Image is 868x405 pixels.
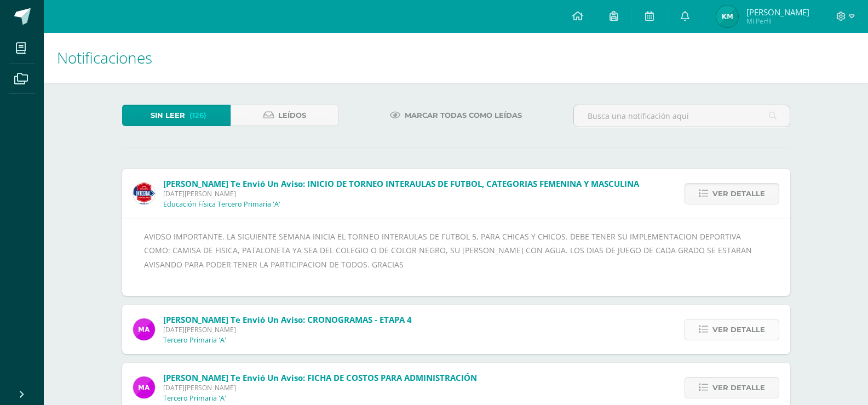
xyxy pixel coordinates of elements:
span: Leídos [278,105,306,126]
span: Ver detalle [712,184,765,204]
span: [PERSON_NAME] te envió un aviso: INICIO DE TORNEO INTERAULAS DE FUTBOL, CATEGORIAS FEMENINA Y MAS... [163,178,639,189]
span: [PERSON_NAME] te envió un aviso: CRONOGRAMAS - ETAPA 4 [163,314,412,325]
img: cd07000ad8bcbf44f98c5337334226b0.png [133,377,155,398]
span: Sin leer [151,105,185,126]
span: Notificaciones [57,47,152,68]
p: Educación Física Tercero Primaria 'A' [163,200,280,209]
img: cd07000ad8bcbf44f98c5337334226b0.png [133,318,155,340]
span: [PERSON_NAME] [746,7,809,18]
div: AVIDSO IMPORTANTE. LA SIGUIENTE SEMANA INICIA EL TORNEO INTERAULAS DE FUTBOL 5, PARA CHICAS Y CHI... [144,230,768,285]
input: Busca una notificación aquí [574,105,790,127]
span: (126) [189,105,206,126]
a: Sin leer(126) [122,105,231,126]
span: [DATE][PERSON_NAME] [163,325,412,334]
p: Tercero Primaria 'A' [163,394,226,403]
a: Marcar todas como leídas [376,105,536,126]
p: Tercero Primaria 'A' [163,336,226,345]
span: Mi Perfil [746,16,809,26]
a: Leídos [231,105,339,126]
img: fb9f1107cd1fa844b7466aa3c0b07387.png [716,5,738,27]
span: [PERSON_NAME] te envió un aviso: FICHA DE COSTOS PARA ADMINISTRACIÓN [163,372,477,383]
span: Marcar todas como leídas [405,105,522,126]
span: Ver detalle [712,378,765,398]
span: Ver detalle [712,320,765,340]
span: [DATE][PERSON_NAME] [163,189,639,198]
img: 387ed2a8187a40742b44cf00216892d1.png [133,182,155,204]
span: [DATE][PERSON_NAME] [163,383,477,392]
